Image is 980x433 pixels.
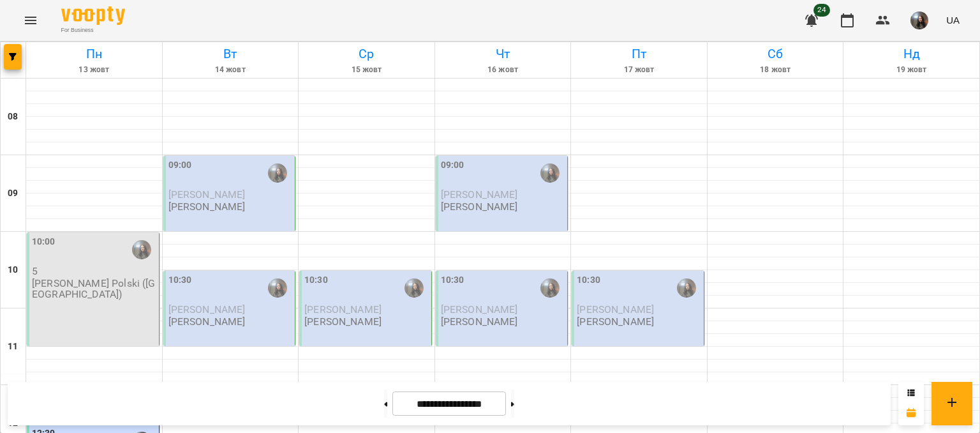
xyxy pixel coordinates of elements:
[577,303,654,315] span: [PERSON_NAME]
[910,11,928,29] img: 3223da47ea16ff58329dec54ac365d5d.JPG
[441,273,464,287] label: 10:30
[8,186,18,201] h6: 09
[61,6,125,25] img: Voopty Logo
[168,316,246,327] p: [PERSON_NAME]
[573,64,705,76] h6: 17 жовт
[168,201,246,212] p: [PERSON_NAME]
[168,303,246,315] span: [PERSON_NAME]
[304,316,382,327] p: [PERSON_NAME]
[709,64,842,76] h6: 18 жовт
[709,44,842,64] h6: Сб
[32,235,56,249] label: 10:00
[845,64,977,76] h6: 19 жовт
[577,273,600,287] label: 10:30
[8,110,18,124] h6: 08
[301,64,433,76] h6: 15 жовт
[441,316,518,327] p: [PERSON_NAME]
[168,273,192,287] label: 10:30
[304,303,382,315] span: [PERSON_NAME]
[946,13,960,27] span: UA
[301,44,433,64] h6: Ср
[268,163,287,183] img: Бойцун Яна Вікторівна
[165,64,297,76] h6: 14 жовт
[845,44,977,64] h6: Нд
[61,26,125,34] span: For Business
[132,240,151,259] img: Бойцун Яна Вікторівна
[405,278,424,298] img: Бойцун Яна Вікторівна
[8,340,18,354] h6: 11
[437,64,569,76] h6: 16 жовт
[437,44,569,64] h6: Чт
[441,158,464,172] label: 09:00
[28,64,160,76] h6: 13 жовт
[304,273,328,287] label: 10:30
[165,44,297,64] h6: Вт
[28,44,160,64] h6: Пн
[8,263,18,277] h6: 10
[168,188,246,201] span: [PERSON_NAME]
[441,303,518,315] span: [PERSON_NAME]
[577,316,654,327] p: [PERSON_NAME]
[677,278,696,298] img: Бойцун Яна Вікторівна
[441,188,518,201] span: [PERSON_NAME]
[941,8,965,32] button: UA
[540,278,560,298] img: Бойцун Яна Вікторівна
[32,278,156,300] p: [PERSON_NAME] Polski ([GEOGRAPHIC_DATA])
[540,163,560,183] img: Бойцун Яна Вікторівна
[32,266,156,277] p: 5
[813,4,830,17] span: 24
[573,44,705,64] h6: Пт
[268,278,287,298] img: Бойцун Яна Вікторівна
[15,5,46,36] button: Menu
[441,201,518,212] p: [PERSON_NAME]
[168,158,192,172] label: 09:00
